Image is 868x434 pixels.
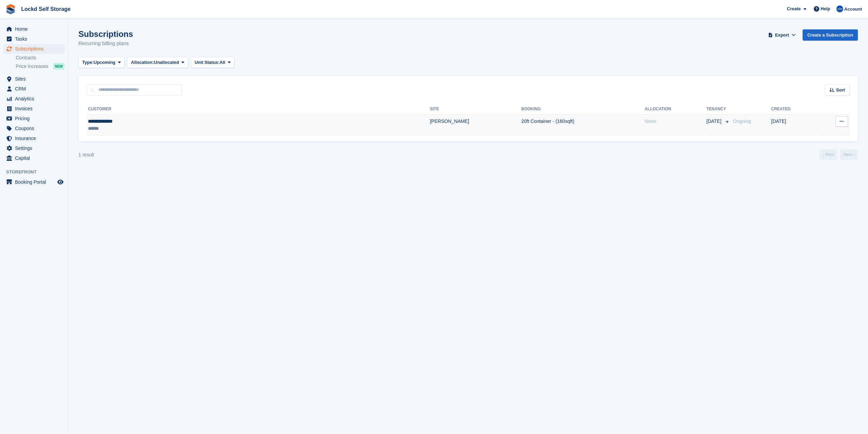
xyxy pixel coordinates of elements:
[53,63,64,70] div: NEW
[15,24,56,34] span: Home
[771,104,816,115] th: Created
[3,143,64,153] a: menu
[3,34,64,44] a: menu
[195,59,220,66] span: Unit Status:
[3,24,64,34] a: menu
[844,6,862,13] span: Account
[521,114,645,136] td: 20ft Container - (160sqft)
[767,29,797,41] button: Export
[787,5,800,12] span: Create
[56,178,64,186] a: Preview store
[78,151,94,158] div: 1 result
[775,32,789,39] span: Export
[3,177,64,187] a: menu
[840,150,858,160] a: Next
[733,118,751,124] span: Ongoing
[803,29,858,41] a: Create a Subscription
[15,177,56,187] span: Booking Portal
[15,44,56,54] span: Subscriptions
[3,153,64,163] a: menu
[3,44,64,54] a: menu
[15,153,56,163] span: Capital
[87,104,430,115] th: Customer
[836,87,845,94] span: Sort
[818,150,859,160] nav: Page
[836,5,843,12] img: Jonny Bleach
[3,84,64,94] a: menu
[15,84,56,94] span: CRM
[15,134,56,143] span: Insurance
[820,150,837,160] a: Previous
[645,118,706,125] div: None
[18,3,73,15] a: Lockd Self Storage
[154,59,179,66] span: Unallocated
[821,5,830,12] span: Help
[127,57,188,68] button: Allocation: Unallocated
[15,124,56,133] span: Coupons
[94,59,116,66] span: Upcoming
[15,34,56,44] span: Tasks
[15,74,56,84] span: Sites
[15,104,56,113] span: Invoices
[78,57,124,68] button: Type: Upcoming
[6,169,68,176] span: Storefront
[3,124,64,133] a: menu
[220,59,225,66] span: All
[3,104,64,113] a: menu
[3,74,64,84] a: menu
[78,29,133,39] h1: Subscriptions
[16,55,64,61] a: Contracts
[706,118,723,125] span: [DATE]
[16,62,64,70] a: Price increases NEW
[15,94,56,103] span: Analytics
[16,63,48,70] span: Price increases
[15,143,56,153] span: Settings
[78,40,133,47] p: Recurring billing plans
[771,114,816,136] td: [DATE]
[430,104,521,115] th: Site
[191,57,234,68] button: Unit Status: All
[82,59,94,66] span: Type:
[3,94,64,103] a: menu
[521,104,645,115] th: Booking
[706,104,730,115] th: Tenancy
[3,134,64,143] a: menu
[3,114,64,123] a: menu
[645,104,706,115] th: Allocation
[5,4,16,14] img: stora-icon-8386f47178a22dfd0bd8f6a31ec36ba5ce8667c1dd55bd0f319d3a0aa187defe.svg
[131,59,154,66] span: Allocation:
[430,114,521,136] td: [PERSON_NAME]
[15,114,56,123] span: Pricing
